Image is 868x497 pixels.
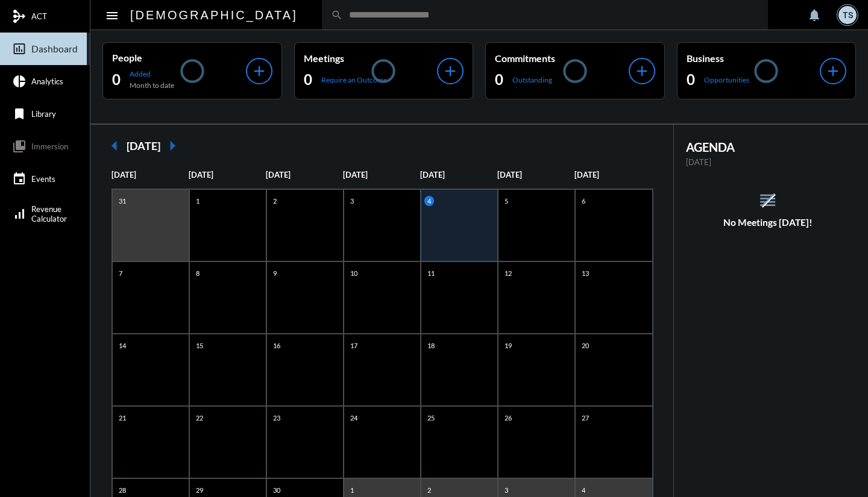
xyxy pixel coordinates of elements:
[116,413,129,423] p: 21
[807,8,822,22] mat-icon: notifications
[266,170,343,180] p: [DATE]
[12,207,27,221] mat-icon: signal_cellular_alt
[270,340,283,351] p: 16
[12,9,27,23] mat-icon: mediation
[579,340,592,351] p: 20
[686,140,851,154] h2: AGENDA
[347,485,357,495] p: 1
[347,268,360,278] p: 10
[838,6,857,24] div: TS
[574,170,652,180] p: [DATE]
[102,134,127,158] mat-icon: arrow_left
[424,413,438,423] p: 25
[12,172,27,186] mat-icon: event
[674,217,863,228] h5: No Meetings [DATE]!
[193,413,206,423] p: 22
[31,11,47,21] span: ACT
[579,485,588,495] p: 4
[424,196,434,206] p: 4
[31,204,67,223] span: Revenue Calculator
[420,170,497,180] p: [DATE]
[579,268,592,278] p: 13
[12,139,27,154] mat-icon: collections_bookmark
[31,174,55,184] span: Events
[31,142,68,151] span: Immersion
[105,8,119,23] mat-icon: Side nav toggle icon
[12,42,27,56] mat-icon: insert_chart_outlined
[116,196,129,206] p: 31
[502,196,511,206] p: 5
[130,5,298,25] h2: [DEMOGRAPHIC_DATA]
[347,340,360,351] p: 17
[193,268,203,278] p: 8
[31,77,63,86] span: Analytics
[31,109,56,119] span: Library
[12,74,27,89] mat-icon: pie_chart
[116,268,125,278] p: 7
[112,170,189,180] p: [DATE]
[116,485,129,495] p: 28
[758,190,778,210] mat-icon: reorder
[424,485,434,495] p: 2
[100,3,124,27] button: Toggle sidenav
[502,485,511,495] p: 3
[686,157,851,167] p: [DATE]
[193,196,203,206] p: 1
[193,485,206,495] p: 29
[331,9,343,21] mat-icon: search
[424,340,438,351] p: 18
[347,196,357,206] p: 3
[502,413,515,423] p: 26
[12,107,27,121] mat-icon: bookmark
[270,196,280,206] p: 2
[270,413,283,423] p: 23
[502,268,515,278] p: 12
[127,139,160,152] h2: [DATE]
[347,413,360,423] p: 24
[579,196,588,206] p: 6
[497,170,574,180] p: [DATE]
[160,134,184,158] mat-icon: arrow_right
[343,170,420,180] p: [DATE]
[31,43,78,54] span: Dashboard
[424,268,438,278] p: 11
[579,413,592,423] p: 27
[270,268,280,278] p: 9
[193,340,206,351] p: 15
[502,340,515,351] p: 19
[270,485,283,495] p: 30
[116,340,129,351] p: 14
[189,170,266,180] p: [DATE]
